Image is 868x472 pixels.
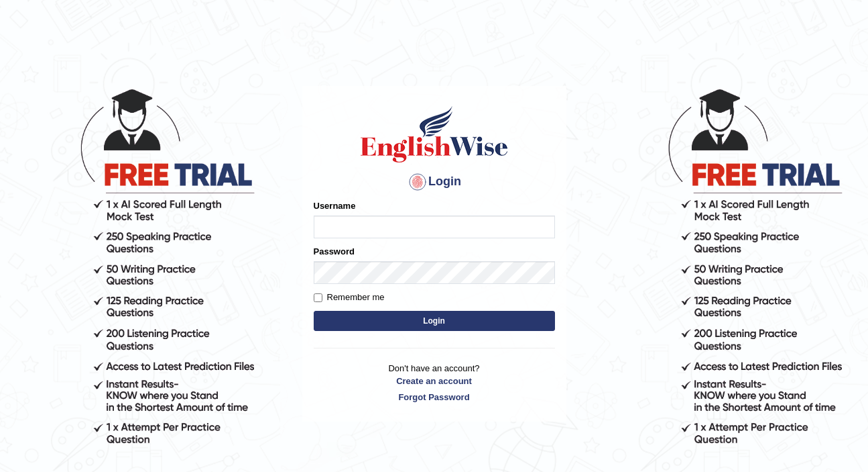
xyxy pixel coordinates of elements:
img: Logo of English Wise sign in for intelligent practice with AI [358,104,511,164]
button: Login [314,311,555,331]
a: Create an account [314,375,555,387]
h4: Login [314,171,555,193]
a: Forgot Password [314,391,555,404]
p: Don't have an account? [314,362,555,404]
label: Username [314,199,356,212]
label: Remember me [314,291,385,304]
input: Remember me [314,293,322,302]
label: Password [314,245,355,258]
